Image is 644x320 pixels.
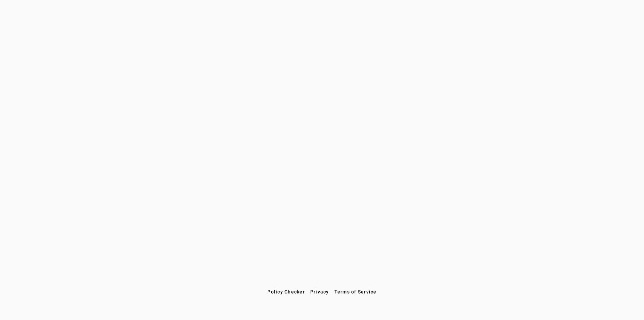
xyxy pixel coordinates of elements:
span: Policy Checker [267,289,305,294]
span: Terms of Service [334,289,377,294]
span: Privacy [310,289,329,294]
button: Policy Checker [265,286,308,298]
button: Terms of Service [332,286,379,298]
button: Privacy [308,286,332,298]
